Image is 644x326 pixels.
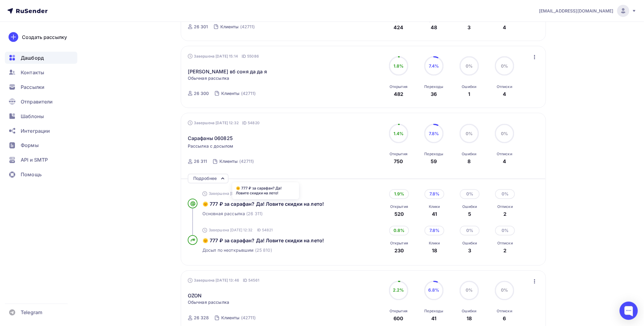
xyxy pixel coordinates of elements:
[21,69,44,76] span: Контакты
[22,33,67,41] div: Создать рассылку
[425,152,443,157] div: Переходы
[194,315,209,321] div: 26 328
[209,228,252,233] span: Завершена [DATE] 12:32
[202,211,245,217] span: Основная рассылка
[5,96,77,108] a: Отправители
[21,98,53,105] span: Отправители
[394,63,404,68] span: 1.8%
[539,5,637,17] a: [EMAIL_ADDRESS][DOMAIN_NAME]
[425,189,444,199] div: 7.8%
[21,54,44,61] span: Дашборд
[21,83,44,91] span: Рассылки
[389,226,409,236] div: 0.8%
[466,288,473,293] span: 0%
[390,211,408,218] div: 520
[394,158,403,165] div: 750
[463,241,477,246] div: Ошибки
[194,90,209,96] div: 26 300
[425,226,444,236] div: 7.8%
[389,189,409,199] div: 1.9%
[5,139,77,152] a: Формы
[503,90,506,98] div: 4
[497,84,512,89] div: Отписки
[240,24,255,30] div: (42711)
[188,75,229,81] span: Обычная рассылка
[188,53,259,59] div: Завершена [DATE] 15:14
[501,63,508,68] span: 0%
[390,309,408,314] div: Открытия
[221,315,240,321] div: Клиенты
[429,63,439,68] span: 7.4%
[390,241,408,246] div: Открытия
[468,90,470,98] div: 1
[188,292,202,300] a: OZON
[220,22,256,32] a: Клиенты (42711)
[431,24,437,31] div: 48
[497,152,512,157] div: Отписки
[241,315,256,321] div: (42711)
[503,158,506,165] div: 4
[431,315,436,322] div: 41
[429,211,440,218] div: 41
[431,90,437,98] div: 36
[390,152,408,157] div: Открытия
[220,24,239,30] div: Клиенты
[428,288,439,293] span: 6.8%
[466,63,473,68] span: 0%
[425,84,443,89] div: Переходы
[501,288,508,293] span: 0%
[503,24,506,31] div: 4
[188,278,259,284] div: Завершена [DATE] 13:46
[463,247,477,254] div: 3
[221,313,257,323] a: Клиенты (42711)
[460,226,480,236] div: 0%
[194,159,207,165] div: 26 311
[219,159,238,165] div: Клиенты
[429,241,440,246] div: Клики
[21,309,42,316] span: Telegram
[262,228,273,233] span: 54821
[394,90,403,98] div: 482
[5,66,77,79] a: Контакты
[247,53,259,59] span: 55086
[390,205,408,209] div: Открытия
[429,205,440,209] div: Клики
[188,135,233,142] span: Сарафаны 060825
[5,81,77,93] a: Рассылки
[5,110,77,122] a: Шаблоны
[248,120,260,126] span: 54820
[429,247,440,254] div: 18
[462,84,477,89] div: Ошибки
[248,278,259,284] span: 54561
[255,247,272,254] span: (25 810)
[21,127,50,135] span: Интеграции
[188,120,260,126] div: Завершена [DATE] 12:32
[219,157,255,167] a: Клиенты (42711)
[501,131,508,136] span: 0%
[390,247,408,254] div: 230
[503,315,506,322] div: 6
[221,89,257,98] a: Клиенты (42711)
[221,90,240,96] div: Клиенты
[243,278,247,284] span: ID
[257,227,261,233] span: ID
[431,158,437,165] div: 59
[202,201,341,208] a: 🌞 777 ₽ за сарафан? Да! Ловите скидки на лето!
[194,24,208,30] div: 26 301
[394,315,404,322] div: 600
[468,24,471,31] div: 3
[390,84,408,89] div: Открытия
[429,131,439,136] span: 7.8%
[394,24,404,31] div: 424
[246,211,263,217] span: (26 311)
[497,247,513,254] div: 2
[462,309,477,314] div: Ошибки
[193,175,217,182] div: Подробнее
[188,300,229,306] span: Обычная рассылка
[467,315,472,322] div: 18
[232,182,299,199] div: 🌞 777 ₽ за сарафан? Да! Ловите скидки на лето!
[21,156,48,164] span: API и SMTP
[468,158,471,165] div: 8
[495,189,515,199] div: 0%
[463,205,477,209] div: Ошибки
